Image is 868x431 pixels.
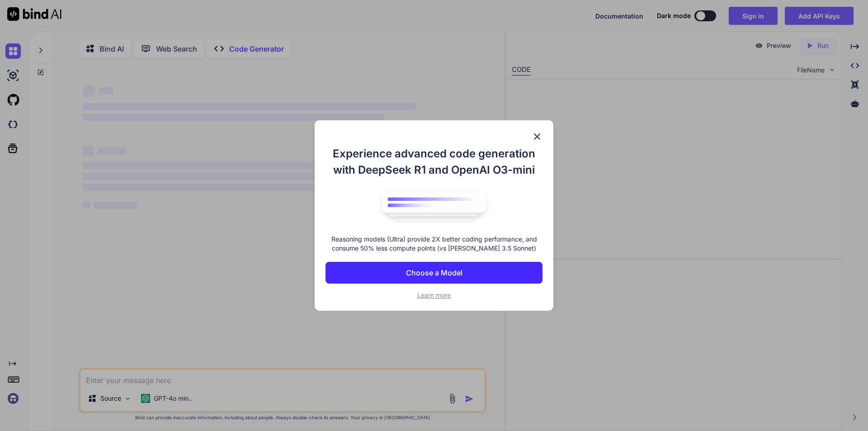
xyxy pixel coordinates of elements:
h1: Experience advanced code generation with DeepSeek R1 and OpenAI O3-mini [325,146,542,178]
p: Choose a Model [406,267,462,278]
button: Choose a Model [325,262,542,284]
img: close [532,131,542,142]
span: Learn more [417,291,451,299]
p: Reasoning models (Ultra) provide 2X better coding performance, and consume 50% less compute point... [325,235,542,253]
img: bind logo [375,187,493,226]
